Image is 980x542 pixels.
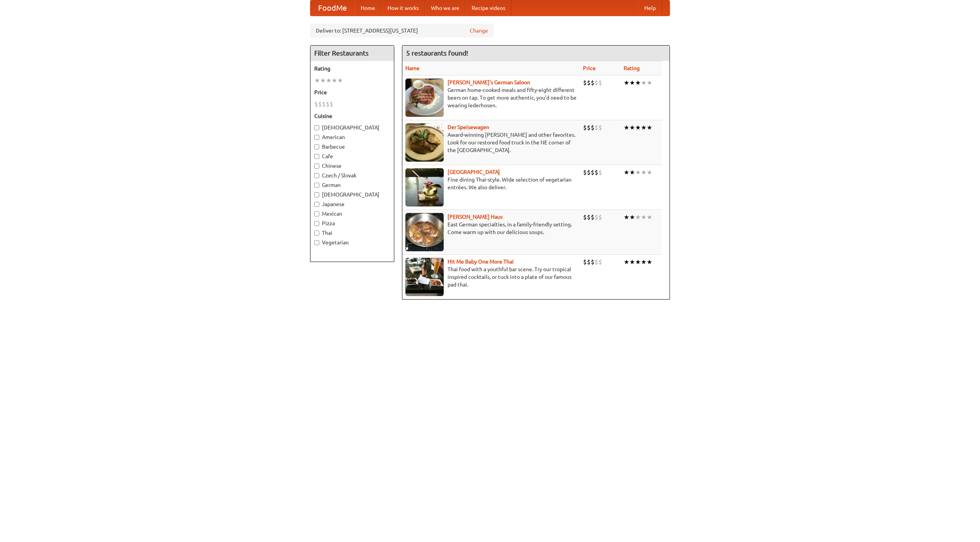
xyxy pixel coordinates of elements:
[314,221,319,226] input: Pizza
[310,24,494,38] div: Deliver to: [STREET_ADDRESS][US_STATE]
[448,79,530,85] a: [PERSON_NAME]'s German Saloon
[314,200,390,208] label: Japanese
[629,168,635,177] li: ★
[326,100,330,108] li: $
[635,79,641,87] li: ★
[624,213,629,221] li: ★
[641,123,647,132] li: ★
[641,213,647,221] li: ★
[314,162,390,170] label: Chinese
[587,168,591,177] li: $
[624,65,640,71] a: Rating
[598,79,602,87] li: $
[635,123,641,132] li: ★
[638,0,662,16] a: Help
[635,213,641,221] li: ★
[624,123,629,132] li: ★
[583,65,596,71] a: Price
[595,79,598,87] li: $
[595,213,598,221] li: $
[314,231,319,236] input: Thai
[314,125,319,130] input: [DEMOGRAPHIC_DATA]
[314,88,390,96] h5: Price
[314,219,390,227] label: Pizza
[595,123,598,132] li: $
[425,0,465,16] a: Who we are
[583,123,587,132] li: $
[314,239,390,246] label: Vegetarian
[405,213,444,251] img: kohlhaus.jpg
[641,168,647,177] li: ★
[595,258,598,266] li: $
[641,79,647,87] li: ★
[381,0,425,16] a: How it works
[647,258,652,266] li: ★
[448,124,489,130] a: Der Speisewagen
[591,123,595,132] li: $
[314,173,319,178] input: Czech / Slovak
[314,191,390,198] label: [DEMOGRAPHIC_DATA]
[405,176,577,191] p: Fine dining Thai-style. Wide selection of vegetarian entrées. We also deliver.
[591,168,595,177] li: $
[314,181,390,189] label: German
[583,168,587,177] li: $
[591,79,595,87] li: $
[314,112,390,120] h5: Cuisine
[314,124,390,131] label: [DEMOGRAPHIC_DATA]
[629,213,635,221] li: ★
[405,258,444,296] img: babythai.jpg
[598,258,602,266] li: $
[405,131,577,154] p: Award-winning [PERSON_NAME] and other favorites. Look for our restored food truck in the NE corne...
[465,0,511,16] a: Recipe videos
[624,79,629,87] li: ★
[448,259,514,265] a: Hit Me Baby One More Thai
[330,100,333,108] li: $
[320,76,326,85] li: ★
[583,79,587,87] li: $
[591,213,595,221] li: $
[629,123,635,132] li: ★
[405,265,577,288] p: Thai food with a youthful bar scene. Try our tropical inspired cocktails, or tuck into a plate of...
[405,79,444,117] img: esthers.jpg
[641,258,647,266] li: ★
[598,168,602,177] li: $
[598,123,602,132] li: $
[624,258,629,266] li: ★
[314,240,319,245] input: Vegetarian
[470,27,488,34] a: Change
[647,168,652,177] li: ★
[587,258,591,266] li: $
[314,76,320,85] li: ★
[405,123,444,162] img: speisewagen.jpg
[591,258,595,266] li: $
[583,213,587,221] li: $
[318,100,322,108] li: $
[405,65,420,71] a: Name
[310,0,354,16] a: FoodMe
[314,144,319,149] input: Barbecue
[647,123,652,132] li: ★
[448,214,503,220] a: [PERSON_NAME] Haus
[448,169,500,175] a: [GEOGRAPHIC_DATA]
[314,154,319,159] input: Cafe
[629,79,635,87] li: ★
[624,168,629,177] li: ★
[337,76,343,85] li: ★
[314,202,319,207] input: Japanese
[314,192,319,197] input: [DEMOGRAPHIC_DATA]
[587,213,591,221] li: $
[587,123,591,132] li: $
[405,168,444,206] img: satay.jpg
[635,168,641,177] li: ★
[354,0,381,16] a: Home
[314,210,390,218] label: Mexican
[314,183,319,188] input: German
[314,143,390,151] label: Barbecue
[332,76,337,85] li: ★
[310,46,394,61] h4: Filter Restaurants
